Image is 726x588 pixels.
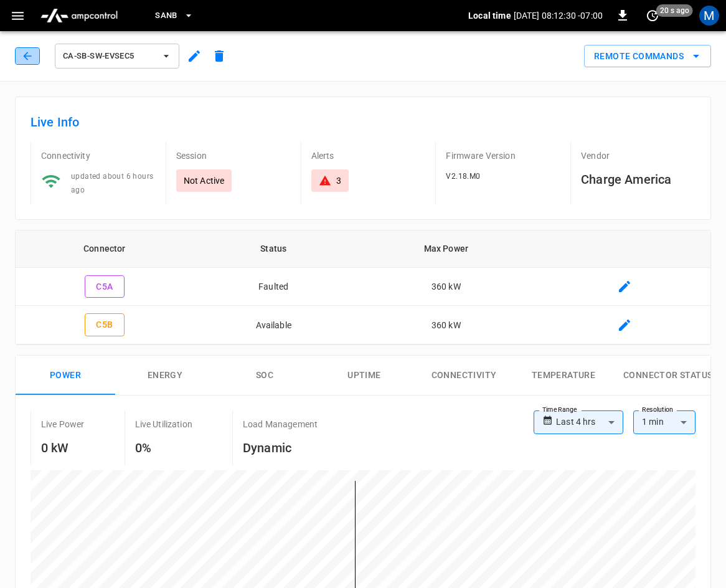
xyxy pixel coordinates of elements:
[699,6,719,26] div: profile-icon
[556,410,623,434] div: Last 4 hrs
[354,306,539,344] td: 360 kW
[135,438,192,458] h6: 0%
[643,6,662,26] button: set refresh interval
[656,4,693,17] span: 20 s ago
[215,356,314,396] button: SOC
[115,356,215,396] button: Energy
[446,149,560,162] p: Firmware Version
[446,172,480,181] span: V2.18.M0
[642,405,673,415] label: Resolution
[243,418,318,430] p: Load Management
[16,230,710,344] table: connector table
[243,438,318,458] h6: Dynamic
[336,174,341,187] div: 3
[71,172,153,194] span: updated about 6 hours ago
[584,45,711,68] div: remote commands options
[581,169,695,189] h6: Charge America
[468,9,511,22] p: Local time
[613,356,722,396] button: Connector Status
[55,44,179,69] button: ca-sb-sw-evseC5
[584,45,711,68] button: Remote Commands
[633,410,695,434] div: 1 min
[314,356,414,396] button: Uptime
[311,149,426,162] p: Alerts
[414,356,514,396] button: Connectivity
[354,268,539,306] td: 360 kW
[85,275,125,298] button: C5A
[16,230,194,268] th: Connector
[63,49,155,64] span: ca-sb-sw-evseC5
[176,149,291,162] p: Session
[31,112,695,132] h6: Live Info
[16,356,115,396] button: Power
[354,230,539,268] th: Max Power
[150,4,199,28] button: SanB
[581,149,695,162] p: Vendor
[35,4,123,27] img: ampcontrol.io logo
[184,174,225,187] p: Not Active
[155,9,177,23] span: SanB
[135,418,192,430] p: Live Utilization
[85,313,125,336] button: C5B
[194,306,354,344] td: Available
[41,149,156,162] p: Connectivity
[41,418,85,430] p: Live Power
[194,230,354,268] th: Status
[194,268,354,306] td: Faulted
[542,405,577,415] label: Time Range
[514,356,613,396] button: Temperature
[41,438,85,458] h6: 0 kW
[514,9,603,22] p: [DATE] 08:12:30 -07:00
